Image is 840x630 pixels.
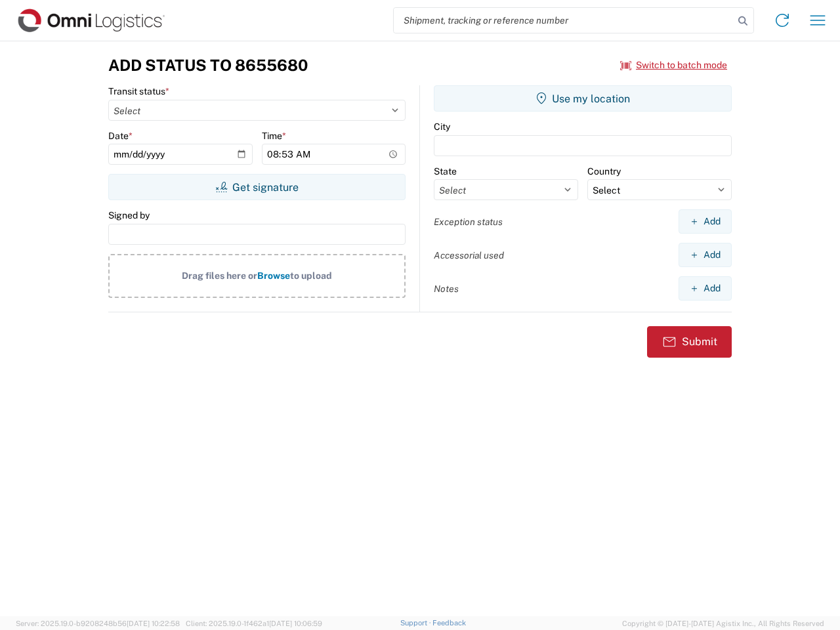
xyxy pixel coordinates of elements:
[182,270,257,281] span: Drag files here or
[622,618,824,629] span: Copyright © [DATE]-[DATE] Agistix Inc., All Rights Reserved
[432,619,466,627] a: Feedback
[394,8,734,33] input: Shipment, tracking or reference number
[679,276,732,301] button: Add
[127,619,180,627] span: [DATE] 10:22:58
[108,174,406,200] button: Get signature
[16,619,180,627] span: Server: 2025.19.0-b9208248b56
[434,121,450,133] label: City
[290,270,332,281] span: to upload
[257,270,290,281] span: Browse
[108,85,169,97] label: Transit status
[620,54,727,76] button: Switch to batch mode
[434,249,504,261] label: Accessorial used
[679,209,732,234] button: Add
[108,209,150,221] label: Signed by
[262,130,286,142] label: Time
[434,216,503,228] label: Exception status
[434,283,459,295] label: Notes
[186,619,322,627] span: Client: 2025.19.0-1f462a1
[647,326,732,358] button: Submit
[587,165,621,177] label: Country
[108,130,133,142] label: Date
[434,85,732,112] button: Use my location
[679,243,732,267] button: Add
[434,165,457,177] label: State
[108,56,308,75] h3: Add Status to 8655680
[269,619,322,627] span: [DATE] 10:06:59
[400,619,433,627] a: Support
